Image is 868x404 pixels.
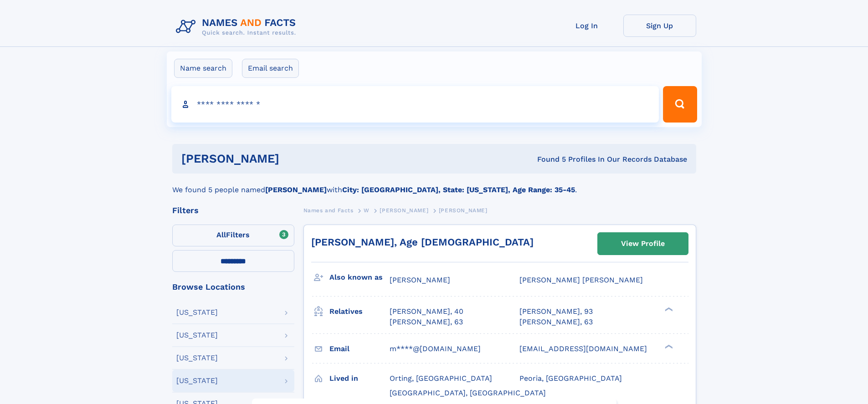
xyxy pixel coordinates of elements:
[390,389,546,397] span: [GEOGRAPHIC_DATA], [GEOGRAPHIC_DATA]
[390,374,492,383] span: Orting, [GEOGRAPHIC_DATA]
[181,153,408,164] h1: [PERSON_NAME]
[171,86,659,123] input: search input
[623,15,696,37] a: Sign Up
[176,332,218,339] div: [US_STATE]
[172,225,294,246] label: Filters
[176,377,218,384] div: [US_STATE]
[176,354,218,362] div: [US_STATE]
[390,307,463,317] a: [PERSON_NAME], 40
[216,230,226,239] span: All
[364,207,370,214] span: W
[329,304,390,319] h3: Relatives
[550,15,623,37] a: Log In
[663,307,673,312] div: ❯
[329,341,390,357] h3: Email
[172,15,303,39] img: Logo Names and Facts
[242,59,299,78] label: Email search
[519,374,622,383] span: Peoria, [GEOGRAPHIC_DATA]
[342,185,575,194] b: City: [GEOGRAPHIC_DATA], State: [US_STATE], Age Range: 35-45
[364,205,370,216] a: W
[519,276,643,284] span: [PERSON_NAME] [PERSON_NAME]
[311,236,534,248] a: [PERSON_NAME], Age [DEMOGRAPHIC_DATA]
[172,174,696,195] div: We found 5 people named with .
[329,371,390,386] h3: Lived in
[519,307,593,317] a: [PERSON_NAME], 93
[663,86,697,123] button: Search Button
[390,317,463,327] a: [PERSON_NAME], 63
[303,205,354,216] a: Names and Facts
[174,59,232,78] label: Name search
[176,309,218,316] div: [US_STATE]
[519,317,593,327] a: [PERSON_NAME], 63
[621,233,665,254] div: View Profile
[329,270,390,285] h3: Also known as
[172,206,294,215] div: Filters
[265,185,327,194] b: [PERSON_NAME]
[172,283,294,291] div: Browse Locations
[663,343,673,349] div: ❯
[390,276,450,284] span: [PERSON_NAME]
[408,154,687,164] div: Found 5 Profiles In Our Records Database
[380,207,428,214] span: [PERSON_NAME]
[439,207,488,214] span: [PERSON_NAME]
[519,344,647,353] span: [EMAIL_ADDRESS][DOMAIN_NAME]
[380,205,428,216] a: [PERSON_NAME]
[598,233,688,255] a: View Profile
